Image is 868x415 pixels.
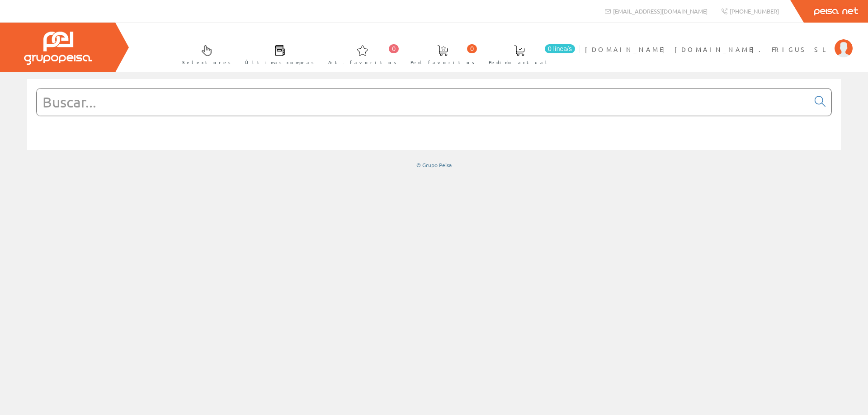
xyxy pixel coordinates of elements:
[585,37,853,46] a: [DOMAIN_NAME] [DOMAIN_NAME]. FRIGUS SL
[730,7,779,15] span: [PHONE_NUMBER]
[236,37,319,70] a: Últimas compras
[467,44,477,53] span: 0
[182,58,231,67] span: Selectores
[545,44,575,53] span: 0 línea/s
[613,7,708,15] span: [EMAIL_ADDRESS][DOMAIN_NAME]
[328,58,396,67] span: Art. favoritos
[245,58,314,67] span: Últimas compras
[389,44,399,53] span: 0
[37,89,809,116] input: Buscar...
[410,58,475,67] span: Ped. favoritos
[173,37,236,70] a: Selectores
[27,161,841,169] div: © Grupo Peisa
[585,45,830,54] span: [DOMAIN_NAME] [DOMAIN_NAME]. FRIGUS SL
[24,32,92,65] img: Grupo Peisa
[489,58,550,67] span: Pedido actual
